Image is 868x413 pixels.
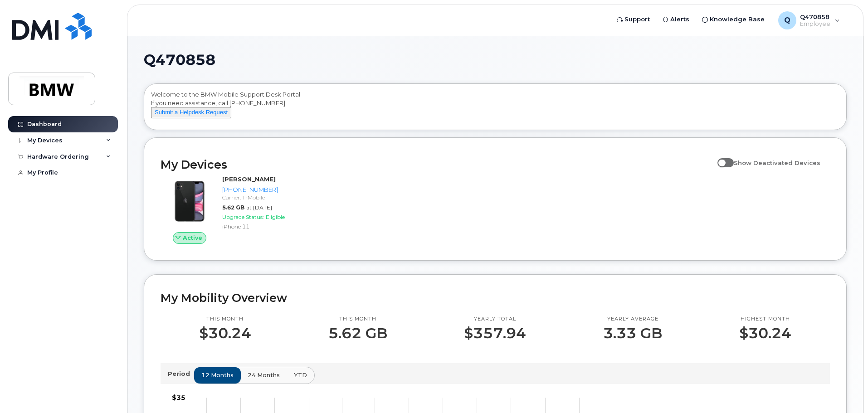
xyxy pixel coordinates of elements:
span: Show Deactivated Devices [734,159,820,166]
p: Highest month [739,316,791,323]
button: Submit a Helpdesk Request [151,107,231,118]
h2: My Mobility Overview [161,291,830,305]
strong: [PERSON_NAME] [222,175,276,183]
div: Carrier: T-Mobile [222,194,316,201]
div: [PHONE_NUMBER] [222,185,316,194]
p: $357.94 [464,325,526,341]
div: Welcome to the BMW Mobile Support Desk Portal If you need assistance, call [PHONE_NUMBER]. [151,90,839,126]
a: Active[PERSON_NAME][PHONE_NUMBER]Carrier: T-Mobile5.62 GBat [DATE]Upgrade Status:EligibleiPhone 11 [161,175,320,244]
span: 24 months [248,371,280,379]
p: Yearly average [603,316,662,323]
h2: My Devices [161,158,713,171]
p: $30.24 [199,325,251,341]
span: Active [183,233,202,242]
span: 5.62 GB [222,204,244,211]
div: iPhone 11 [222,223,316,230]
tspan: $35 [172,394,185,402]
p: 5.62 GB [328,325,387,341]
span: Eligible [266,214,285,220]
p: 3.33 GB [603,325,662,341]
span: Q470858 [144,53,215,67]
p: $30.24 [739,325,791,341]
p: This month [328,316,387,323]
img: iPhone_11.jpg [168,180,211,223]
span: Upgrade Status: [222,214,264,220]
p: Period [168,369,194,378]
p: This month [199,316,251,323]
iframe: Messenger Launcher [829,374,861,406]
a: Submit a Helpdesk Request [151,108,231,116]
input: Show Deactivated Devices [717,154,725,161]
p: Yearly total [464,316,526,323]
span: YTD [294,371,307,379]
span: at [DATE] [246,204,272,211]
